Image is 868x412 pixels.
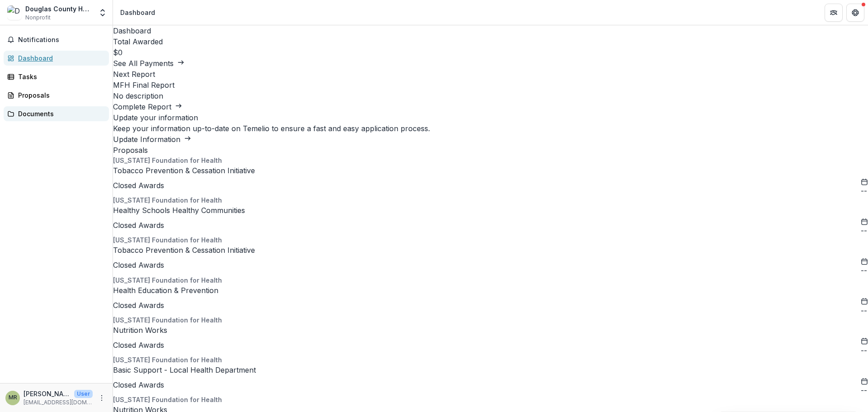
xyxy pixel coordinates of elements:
[24,389,71,398] p: [PERSON_NAME]
[113,246,255,255] a: Tobacco Prevention & Cessation Initiative
[861,266,868,275] span: --
[25,14,51,22] span: Nonprofit
[113,36,868,47] h2: Total Awarded
[113,112,868,123] h2: Update your information
[846,4,864,22] button: Get Help
[113,123,868,134] h3: Keep your information up-to-date on Temelio to ensure a fast and easy application process.
[9,395,17,401] div: Mrs. Valerie Reese
[113,145,868,156] h2: Proposals
[861,346,868,355] span: --
[113,69,868,80] h2: Next Report
[74,390,93,398] p: User
[18,90,102,100] div: Proposals
[120,8,155,17] div: Dashboard
[113,326,167,335] a: Nutrition Works
[4,106,109,121] a: Documents
[861,386,868,395] span: --
[113,301,164,310] span: Closed Awards
[18,72,102,81] div: Tasks
[861,307,868,315] span: --
[4,88,109,103] a: Proposals
[18,109,102,118] div: Documents
[861,227,868,235] span: --
[113,206,245,215] a: Healthy Schools Healthy Communities
[113,166,255,175] a: Tobacco Prevention & Cessation Initiative
[4,33,109,47] button: Notifications
[113,80,868,90] h3: MFH Final Report
[25,4,93,14] div: Douglas County Health Department
[113,395,868,404] p: [US_STATE] Foundation for Health
[96,393,107,403] button: More
[18,53,102,63] div: Dashboard
[825,4,843,22] button: Partners
[117,6,159,19] nav: breadcrumb
[113,261,164,270] span: Closed Awards
[113,195,868,205] p: [US_STATE] Foundation for Health
[7,5,22,20] img: Douglas County Health Department
[113,156,868,165] p: [US_STATE] Foundation for Health
[113,381,164,389] span: Closed Awards
[113,25,868,36] h1: Dashboard
[113,135,191,144] a: Update Information
[861,187,868,195] span: --
[113,286,218,295] a: Health Education & Prevention
[113,341,164,350] span: Closed Awards
[24,398,93,407] p: [EMAIL_ADDRESS][DOMAIN_NAME]
[113,355,868,365] p: [US_STATE] Foundation for Health
[4,69,109,84] a: Tasks
[113,58,184,69] button: See All Payments
[113,221,164,230] span: Closed Awards
[113,47,868,58] h3: $0
[113,315,868,325] p: [US_STATE] Foundation for Health
[113,90,868,101] p: No description
[113,275,868,285] p: [US_STATE] Foundation for Health
[96,4,109,22] button: Open entity switcher
[113,102,182,111] a: Complete Report
[4,51,109,66] a: Dashboard
[18,36,105,44] span: Notifications
[113,365,256,374] a: Basic Support - Local Health Department
[113,181,164,190] span: Closed Awards
[113,235,868,245] p: [US_STATE] Foundation for Health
